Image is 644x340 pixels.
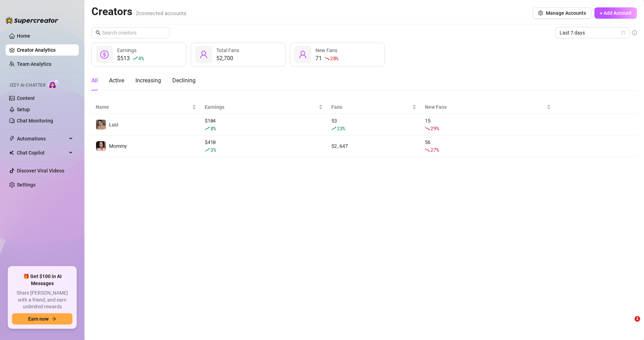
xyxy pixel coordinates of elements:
[17,107,30,112] a: Setup
[17,147,67,158] span: Chat Copilot
[17,44,73,56] a: Creator Analytics
[431,146,439,153] span: 27 %
[331,126,336,131] span: rise
[102,29,160,37] input: Search creators
[216,54,239,63] div: 52,700
[205,117,323,132] div: $ 104
[635,316,640,322] span: 1
[330,55,338,62] span: 28 %
[9,150,14,155] img: Chat Copilot
[17,182,36,188] a: Settings
[327,100,421,114] th: Fans
[12,290,72,310] span: Share [PERSON_NAME] with a friend, and earn unlimited rewards
[48,79,59,89] img: AI Chatter
[10,82,45,89] span: Izzy AI Chatter
[621,31,625,35] span: calendar
[632,30,637,35] span: info-circle
[205,126,210,131] span: rise
[9,136,15,141] span: thunderbolt
[337,125,345,132] span: 23 %
[546,10,586,16] span: Manage Accounts
[117,54,144,63] div: $513
[91,76,98,85] div: All
[17,61,51,67] a: Team Analytics
[210,146,216,153] span: 3 %
[28,316,49,322] span: Earn now
[425,126,430,131] span: fall
[331,117,416,132] div: 53
[315,54,338,63] div: 71
[109,143,127,149] span: Mommy
[51,316,56,321] span: arrow-right
[538,11,543,15] span: setting
[12,313,72,325] button: Earn nowarrow-right
[421,100,555,114] th: New Fans
[136,10,186,17] span: 2 connected accounts
[17,168,64,174] a: Discover Viral Videos
[205,138,323,154] div: $ 410
[205,147,210,152] span: rise
[17,95,35,101] a: Content
[620,316,637,333] iframe: Intercom live chat
[325,56,330,61] span: fall
[100,50,109,59] span: dollar-circle
[199,50,208,59] span: user
[425,147,430,152] span: fall
[210,125,216,132] span: 8 %
[133,56,138,61] span: rise
[117,48,136,53] span: Earnings
[17,33,30,39] a: Home
[331,142,416,150] div: 52,647
[431,125,439,132] span: 29 %
[12,273,72,287] span: 🎁 Get $100 in AI Messages
[315,48,337,53] span: New Fans
[91,100,200,114] th: Name
[425,103,545,111] span: New Fans
[200,100,327,114] th: Earnings
[96,141,106,151] img: Mommy
[533,7,592,19] button: Manage Accounts
[600,10,632,16] span: + Add Account
[331,103,411,111] span: Fans
[96,103,191,111] span: Name
[594,7,637,19] button: + Add Account
[425,138,551,154] div: 56
[96,120,106,130] img: Luci
[6,17,58,24] img: logo-BBDzfeDw.svg
[135,76,161,85] div: Increasing
[172,76,196,85] div: Declining
[109,122,118,127] span: Luci
[216,48,239,53] span: Total Fans
[96,30,101,35] span: search
[560,27,625,38] span: Last 7 days
[425,117,551,132] div: 15
[205,103,317,111] span: Earnings
[91,5,186,18] h2: Creators
[138,55,144,62] span: 4 %
[17,133,67,144] span: Automations
[17,118,53,124] a: Chat Monitoring
[109,76,124,85] div: Active
[299,50,307,59] span: user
